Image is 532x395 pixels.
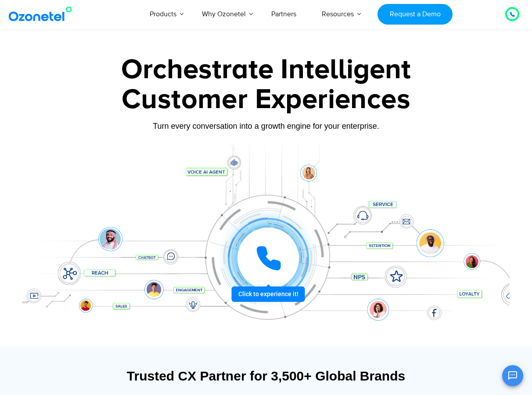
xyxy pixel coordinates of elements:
[27,368,505,384] div: Trusted CX Partner for 3,500+ Global Brands
[377,4,453,25] a: Request a Demo
[22,79,510,121] div: Customer Experiences
[22,56,510,84] div: Orchestrate Intelligent
[22,121,510,131] div: Turn every conversation into a growth engine for your enterprise.
[502,365,523,386] button: Open chat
